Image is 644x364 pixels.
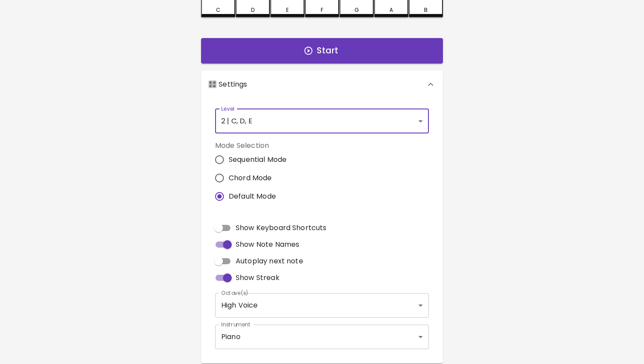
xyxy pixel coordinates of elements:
[215,325,429,349] div: Piano
[229,191,276,202] span: Default Mode
[236,273,280,283] span: Show Streak
[229,154,287,165] span: Sequential Mode
[229,173,272,183] span: Chord Mode
[221,321,251,328] label: Instrument
[236,239,299,250] span: Show Note Names
[251,6,255,14] div: D
[286,6,289,14] div: E
[236,256,303,266] span: Autoplay next note
[321,6,323,14] div: F
[236,223,326,233] span: Show Keyboard Shortcuts
[201,70,443,98] div: 🎛️ Settings
[201,38,443,63] button: Start
[389,6,393,14] div: A
[424,6,428,14] div: B
[208,79,248,90] p: 🎛️ Settings
[215,293,429,318] div: High Voice
[221,105,235,112] label: Level
[354,6,359,14] div: G
[216,6,220,14] div: C
[221,289,249,297] label: Octave(s)
[215,140,294,150] label: Mode Selection
[215,109,429,133] div: 2 | C, D, E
